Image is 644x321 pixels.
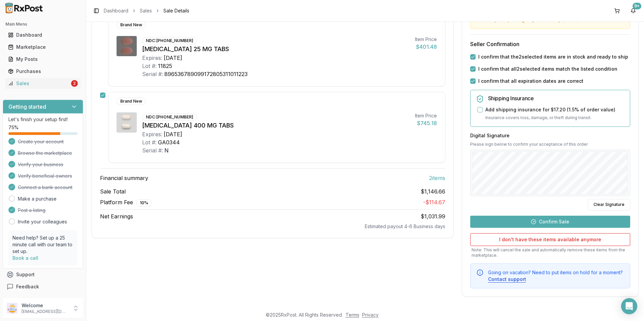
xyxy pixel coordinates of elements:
span: Post a listing [18,207,45,214]
span: Connect a bank account [18,184,72,191]
span: 2 item s [429,174,445,182]
p: Welcome [22,302,68,309]
a: Marketplace [5,41,80,53]
div: Marketplace [8,44,78,50]
div: $745.18 [415,119,437,127]
a: Make a purchase [18,195,57,202]
button: Feedback [3,281,83,293]
div: 11825 [158,62,172,70]
h2: Main Menu [5,22,80,27]
span: Browse the marketplace [18,150,72,156]
button: Purchases [3,66,83,77]
button: My Posts [3,54,83,65]
p: Note: This will cancel the sale and automatically remove these items from the marketplace. [470,247,630,258]
a: Sales [140,7,152,14]
h3: Getting started [8,103,46,111]
div: Estimated payout 4-6 Business days [100,223,445,230]
button: Confirm Sale [470,216,630,228]
div: Purchases [8,68,78,75]
div: GA0344 [158,138,180,146]
div: NDC: [PHONE_NUMBER] [142,113,197,121]
img: Movantik 25 MG TABS [117,36,137,56]
div: Serial #: [142,70,163,78]
div: N [164,146,169,154]
p: [EMAIL_ADDRESS][DOMAIN_NAME] [22,309,68,314]
div: $401.48 [415,43,437,51]
label: I confirm that all expiration dates are correct [478,78,583,84]
div: [DATE] [164,130,182,138]
p: Insurance covers loss, damage, or theft during transit. [485,114,624,121]
button: Sales2 [3,78,83,89]
div: Lot #: [142,138,157,146]
button: Marketplace [3,42,83,52]
span: Feedback [16,283,39,290]
span: - $114.67 [423,199,445,206]
div: Dashboard [8,32,78,38]
span: Platform Fee [100,198,152,207]
span: Verify your business [18,161,63,168]
span: $1,146.66 [421,187,445,195]
p: Let's finish your setup first! [8,116,77,123]
div: Sales [8,80,70,87]
div: Serial #: [142,146,163,154]
span: Financial summary [100,174,148,182]
div: NDC: [PHONE_NUMBER] [142,37,197,44]
div: [MEDICAL_DATA] 400 MG TABS [142,121,410,130]
div: Going on vacation? Need to put items on hold for a moment? [488,269,624,283]
button: Dashboard [3,30,83,40]
img: User avatar [7,303,18,314]
a: My Posts [5,53,80,65]
h3: Seller Confirmation [470,40,630,48]
label: Add shipping insurance for $17.20 ( 1.5 % of order value) [485,106,615,113]
a: Dashboard [5,29,80,41]
h3: Digital Signature [470,132,630,139]
p: Need help? Set up a 25 minute call with our team to set up. [12,235,73,255]
a: Book a call [12,255,38,261]
span: Sale Total [100,187,126,195]
div: My Posts [8,56,78,63]
a: Invite your colleagues [18,218,67,225]
span: $1,031.99 [421,213,445,220]
label: I confirm that the 2 selected items are in stock and ready to ship [478,53,628,60]
div: Open Intercom Messenger [621,298,637,314]
button: 9+ [628,5,639,16]
div: Brand New [117,98,146,105]
div: 2 [71,80,78,87]
button: Contact support [488,276,526,283]
img: RxPost Logo [3,3,46,13]
h5: Shipping Insurance [488,96,624,101]
span: Create your account [18,138,64,145]
span: Sale Details [163,7,189,14]
a: Terms [346,312,359,318]
div: Item Price [415,36,437,43]
nav: breadcrumb [104,7,189,14]
button: Support [3,269,83,281]
a: Purchases [5,65,80,77]
div: [MEDICAL_DATA] 25 MG TABS [142,44,410,54]
div: Expires: [142,54,162,62]
div: 896536789099172805311011223 [164,70,248,78]
span: 75 % [8,124,19,131]
div: 10 % [136,199,152,207]
div: 9+ [633,3,641,9]
a: Privacy [362,312,379,318]
a: Sales2 [5,77,80,90]
p: Please sign below to confirm your acceptance of this order [470,142,630,147]
label: I confirm that all 2 selected items match the listed condition [478,66,617,72]
button: I don't have these items available anymore [470,233,630,246]
div: Expires: [142,130,162,138]
span: Verify beneficial owners [18,173,72,179]
div: Item Price [415,112,437,119]
div: Brand New [117,21,146,29]
a: Dashboard [104,7,128,14]
button: Clear Signature [588,199,630,210]
div: [DATE] [164,54,182,62]
div: Lot #: [142,62,157,70]
img: Multaq 400 MG TABS [117,112,137,133]
span: Net Earnings [100,212,133,220]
